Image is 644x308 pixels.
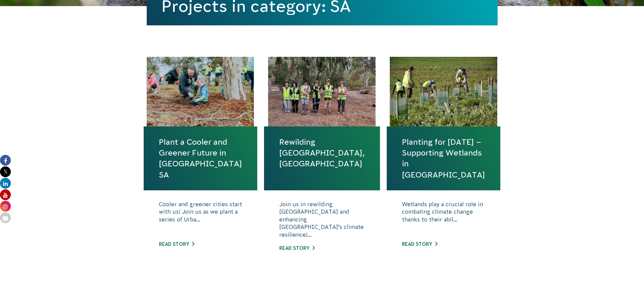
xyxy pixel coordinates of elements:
[159,137,242,180] a: Plant a Cooler and Greener Future in [GEOGRAPHIC_DATA] SA
[402,200,485,234] p: Wetlands play a crucial role in combating climate change thanks to their abil...
[159,241,194,247] a: Read story
[402,241,437,247] a: Read story
[279,200,365,238] p: Join us in rewilding [GEOGRAPHIC_DATA] and enhancing [GEOGRAPHIC_DATA]’s climate resilience!...
[402,137,485,180] a: Planting for [DATE] – Supporting Wetlands in [GEOGRAPHIC_DATA]
[279,245,315,251] a: Read story
[279,137,365,169] a: Rewilding [GEOGRAPHIC_DATA], [GEOGRAPHIC_DATA]
[159,200,242,234] p: Cooler and greener cities start with us! Join us as we plant a series of Urba...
